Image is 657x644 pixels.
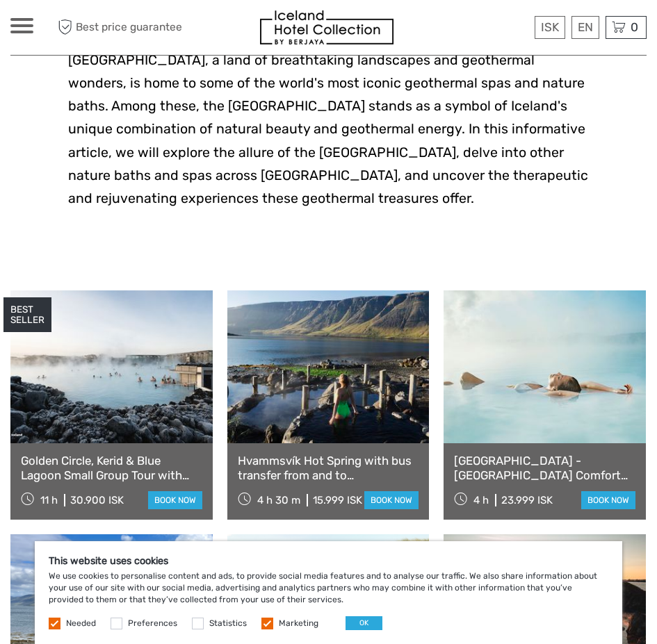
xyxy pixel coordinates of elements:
[313,494,362,506] div: 15.999 ISK
[454,454,635,482] a: [GEOGRAPHIC_DATA] - [GEOGRAPHIC_DATA] Comfort including admission
[21,454,202,482] a: Golden Circle, Kerid & Blue Lagoon Small Group Tour with Admission Ticket
[3,297,51,332] div: BEST SELLER
[571,16,599,39] div: EN
[260,10,394,44] img: 481-8f989b07-3259-4bb0-90ed-3da368179bdc_logo_small.jpg
[128,618,177,629] label: Preferences
[364,491,419,509] a: book now
[541,20,559,34] span: ISK
[279,618,318,629] label: Marketing
[49,555,608,567] h5: This website uses cookies
[54,16,182,39] span: Best price guarantee
[209,618,247,629] label: Statistics
[473,494,489,506] span: 4 h
[148,491,202,509] a: book now
[238,454,419,482] a: Hvammsvík Hot Spring with bus transfer from and to [GEOGRAPHIC_DATA]
[160,22,177,38] button: Open LiveChat chat widget
[346,616,382,630] button: OK
[581,491,635,509] a: book now
[40,494,58,506] span: 11 h
[35,541,622,644] div: We use cookies to personalise content and ads, to provide social media features and to analyse ou...
[66,618,96,629] label: Needed
[257,494,300,506] span: 4 h 30 m
[70,494,124,506] div: 30.900 ISK
[19,24,157,35] p: We're away right now. Please check back later!
[628,20,640,34] span: 0
[501,494,553,506] div: 23.999 ISK
[68,52,588,206] span: [GEOGRAPHIC_DATA], a land of breathtaking landscapes and geothermal wonders, is home to some of t...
